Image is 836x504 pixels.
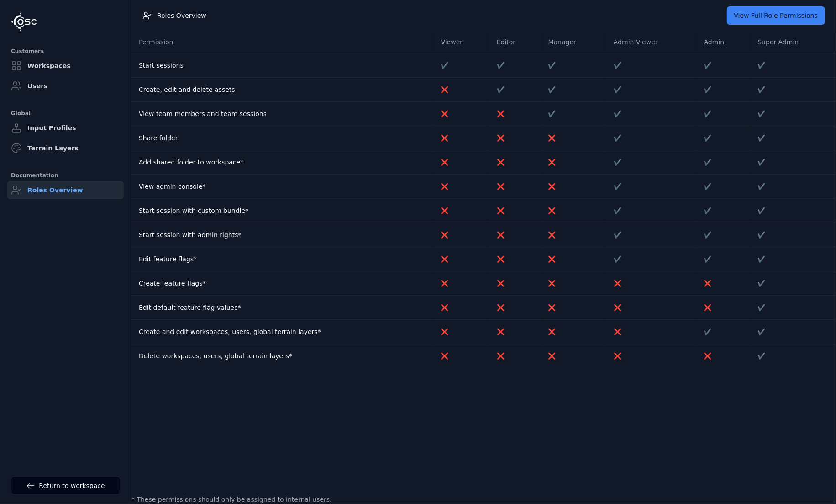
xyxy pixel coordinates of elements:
td: ❌ [434,295,489,319]
td: ❌ [434,198,489,223]
td: View team members and team sessions [131,101,434,126]
td: ✔️ [697,150,751,174]
td: ✔️ [606,198,697,223]
td: Create feature flags* [131,271,434,295]
td: ❌ [434,223,489,247]
td: ❌ [697,344,751,368]
td: ✔️ [697,101,751,126]
td: ❌ [489,271,541,295]
div: Customers [11,46,120,57]
td: ✔️ [606,223,697,247]
td: ❌ [434,344,489,368]
td: ❌ [489,126,541,150]
td: ✔️ [606,150,697,174]
td: ❌ [541,247,606,271]
td: ❌ [434,126,489,150]
td: ❌ [434,271,489,295]
td: ✔️ [697,223,751,247]
td: ❌ [697,295,751,319]
td: ✔️ [697,77,751,101]
td: ❌ [606,271,697,295]
td: Add shared folder to workspace* [131,150,434,174]
td: ✔️ [606,53,697,77]
td: ❌ [434,174,489,198]
td: ✔️ [606,126,697,150]
td: Start session with custom bundle* [131,198,434,223]
div: Global [11,108,120,119]
td: ✔️ [434,53,489,77]
div: Documentation [11,170,120,181]
td: ❌ [489,198,541,223]
td: ✔️ [697,53,751,77]
a: Roles Overview [7,181,124,199]
td: ✔️ [697,319,751,344]
td: ✔️ [489,77,541,101]
td: ✔️ [750,53,836,77]
td: Create, edit and delete assets [131,77,434,101]
td: ✔️ [750,101,836,126]
td: ❌ [541,295,606,319]
img: Logo [11,12,37,32]
td: ✔️ [750,223,836,247]
td: ❌ [541,344,606,368]
td: ❌ [541,174,606,198]
td: ✔️ [606,174,697,198]
button: View Full Role Permissions [727,6,825,25]
td: ❌ [697,271,751,295]
td: Create and edit workspaces, users, global terrain layers* [131,319,434,344]
td: ❌ [489,174,541,198]
td: ❌ [489,223,541,247]
td: ✔️ [697,198,751,223]
td: Share folder [131,126,434,150]
td: ✔️ [750,150,836,174]
a: Terrain Layers [7,139,124,157]
td: ✔️ [750,295,836,319]
td: ✔️ [541,101,606,126]
td: ❌ [434,101,489,126]
td: Start session with admin rights* [131,223,434,247]
td: ✔️ [606,247,697,271]
td: ❌ [489,295,541,319]
a: Workspaces [7,57,124,75]
td: ❌ [489,344,541,368]
td: ✔️ [750,319,836,344]
td: ❌ [489,101,541,126]
td: ✔️ [606,77,697,101]
td: ❌ [541,271,606,295]
td: Edit feature flags* [131,247,434,271]
span: Roles Overview [157,11,206,20]
td: ✔️ [606,101,697,126]
td: ❌ [434,150,489,174]
td: ❌ [434,77,489,101]
td: ❌ [541,150,606,174]
td: ❌ [606,319,697,344]
td: Start sessions [131,53,434,77]
td: ✔️ [697,247,751,271]
a: Return to workspace [11,477,120,495]
td: ❌ [434,319,489,344]
td: ❌ [434,247,489,271]
td: ✔️ [541,77,606,101]
td: ✔️ [750,247,836,271]
td: ✔️ [750,198,836,223]
td: ✔️ [750,126,836,150]
td: ❌ [541,198,606,223]
td: ❌ [489,319,541,344]
a: Users [7,77,124,95]
td: ✔️ [750,271,836,295]
td: ✔️ [697,174,751,198]
td: ✔️ [750,344,836,368]
td: ❌ [541,126,606,150]
td: View admin console* [131,174,434,198]
td: Edit default feature flag values* [131,295,434,319]
td: ❌ [541,223,606,247]
td: ✔️ [750,174,836,198]
td: Delete workspaces, users, global terrain layers* [131,344,434,368]
td: ❌ [606,295,697,319]
td: ❌ [606,344,697,368]
td: ✔️ [541,53,606,77]
a: Input Profiles [7,119,124,137]
td: ✔️ [697,126,751,150]
td: ❌ [489,247,541,271]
